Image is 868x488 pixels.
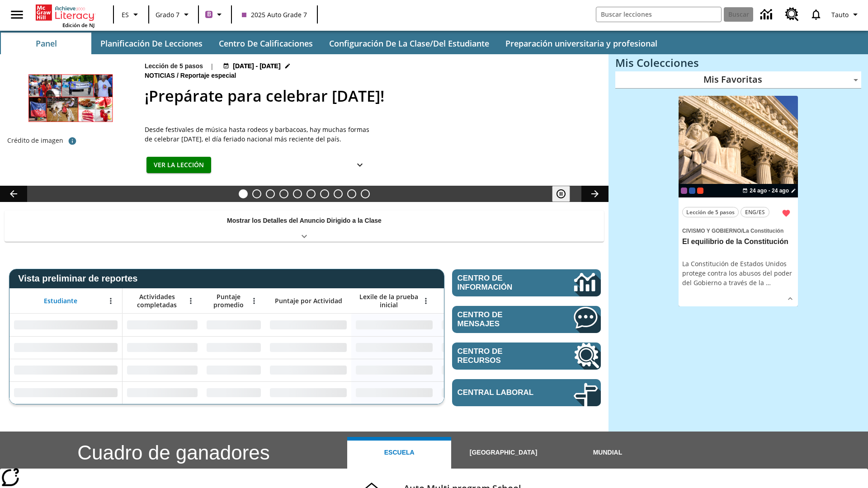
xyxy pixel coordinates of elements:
[780,2,804,27] a: Centro de recursos, Se abrirá en una pestaña nueva.
[556,437,660,469] button: Mundial
[145,71,177,81] span: Noticias
[356,293,422,309] span: Lexile de la prueba inicial
[7,61,134,133] img: Fotos de alimentos rojos y de gente celebrando Juneteenth en desfiles, en la Marcha de Opal y en ...
[458,310,547,328] span: Centro de mensajes
[233,61,280,71] span: [DATE] - [DATE]
[750,187,789,195] span: 24 ago - 24 ago
[145,125,371,144] div: Desde festivales de música hasta rodeos y barbacoas, hay muchas formas de celebrar [DATE], el día...
[104,294,118,308] button: Abrir menú
[202,314,265,336] div: Sin datos,
[36,3,94,28] div: Portada
[18,273,142,284] span: Vista preliminar de reportes
[682,237,794,247] h3: El equilibrio de la Constitución
[202,359,265,381] div: Sin datos,
[44,297,77,305] span: Estudiante
[437,359,523,381] div: Sin datos,
[212,33,320,54] button: Centro de calificaciones
[458,347,547,365] span: Centro de recursos
[347,437,451,469] button: Escuela
[419,294,433,308] button: Abrir menú
[156,10,179,19] span: Grado 7
[207,9,211,20] span: B
[347,189,356,198] button: Diapositiva 9 La invasión de los CD con Internet
[741,207,769,217] button: ENG/ES
[766,278,771,287] span: …
[804,3,828,26] a: Notificaciones
[682,225,794,235] span: Tema: Civismo y Gobierno/La Constitución
[146,157,211,174] button: Ver la lección
[247,294,261,308] button: Abrir menú
[239,189,248,198] button: Diapositiva 1 ¡Prepárate para celebrar Juneteenth!
[351,157,369,174] button: Ver más
[681,188,687,194] div: Clase actual
[252,189,261,198] button: Diapositiva 2 De vuelta a la Tierra
[755,2,780,27] a: Centro de información
[123,336,202,359] div: Sin datos,
[221,61,292,71] button: 17 jul - 30 jun Elegir fechas
[437,381,523,404] div: Sin datos,
[202,6,228,23] button: Boost El color de la clase es morado/púrpura. Cambiar el color de la clase.
[741,187,798,195] button: 24 ago - 24 ago Elegir fechas
[745,207,765,217] span: ENG/ES
[498,33,665,54] button: Preparación universitaria y profesional
[322,33,496,54] button: Configuración de la clase/del estudiante
[123,359,202,381] div: Sin datos,
[36,4,94,22] a: Portada
[452,343,601,370] a: Centro de recursos, Se abrirá en una pestaña nueva.
[615,56,861,69] h3: Mis Colecciones
[63,133,81,149] button: Crédito de imagen: Arriba, de izquierda a derecha: Aaron de L.A. Photography/Shutterstock; Aaron ...
[452,379,601,406] a: Central laboral
[552,186,579,202] div: Pausar
[227,216,382,225] p: Mostrar los Detalles del Anuncio Dirigido a la Clase
[93,33,210,54] button: Planificación de lecciones
[117,6,146,23] button: Lenguaje: ES, Selecciona un idioma
[145,125,371,144] span: Desde festivales de música hasta rodeos y barbacoas, hay muchas formas de celebrar Juneteenth, el...
[207,293,250,309] span: Puntaje promedio
[437,314,523,336] div: Sin datos,
[581,186,609,202] button: Carrusel de lecciones, seguir
[210,61,214,71] span: |
[743,228,784,234] span: La Constitución
[741,228,742,234] span: /
[180,71,238,81] span: Reportaje especial
[334,189,343,198] button: Diapositiva 8 La moda en la antigua Roma
[62,22,94,28] span: Edición de NJ
[552,186,570,202] button: Pausar
[686,207,735,217] span: Lección de 5 pasos
[4,1,30,28] button: Abrir el menú lateral
[596,7,721,22] input: Buscar campo
[242,10,307,19] span: 2025 Auto Grade 7
[202,381,265,404] div: Sin datos,
[177,72,179,79] span: /
[437,336,523,359] div: Sin datos,
[452,306,601,333] a: Centro de mensajes
[697,188,703,194] div: Test 1
[152,6,195,23] button: Grado: Grado 7, Elige un grado
[5,211,604,242] div: Mostrar los Detalles del Anuncio Dirigido a la Clase
[451,437,555,469] button: [GEOGRAPHIC_DATA]
[778,205,794,221] button: Remover de Favoritas
[275,297,342,305] span: Puntaje por Actividad
[202,336,265,359] div: Sin datos,
[266,189,275,198] button: Diapositiva 3 Devoluciones gratis: ¿bueno o malo?
[679,96,798,307] div: lesson details
[1,33,91,54] button: Panel
[293,189,302,198] button: Diapositiva 5 Los últimos colonos
[828,6,864,23] button: Perfil/Configuración
[145,84,598,108] h2: ¡Prepárate para celebrar Juneteenth!
[320,189,329,198] button: Diapositiva 7 La historia de terror del tomate
[279,189,288,198] button: Diapositiva 4 ¡Fuera! ¡Es privado!
[689,188,695,194] div: OL 2025 Auto Grade 8
[682,228,741,234] span: Civismo y Gobierno
[127,293,187,309] span: Actividades completadas
[831,10,849,19] span: Tauto
[682,259,794,287] div: La Constitución de Estados Unidos protege contra los abusos del poder del Gobierno a través de la
[361,189,370,198] button: Diapositiva 10 El equilibrio de la Constitución
[123,381,202,404] div: Sin datos,
[184,294,198,308] button: Abrir menú
[123,314,202,336] div: Sin datos,
[452,269,601,296] a: Centro de información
